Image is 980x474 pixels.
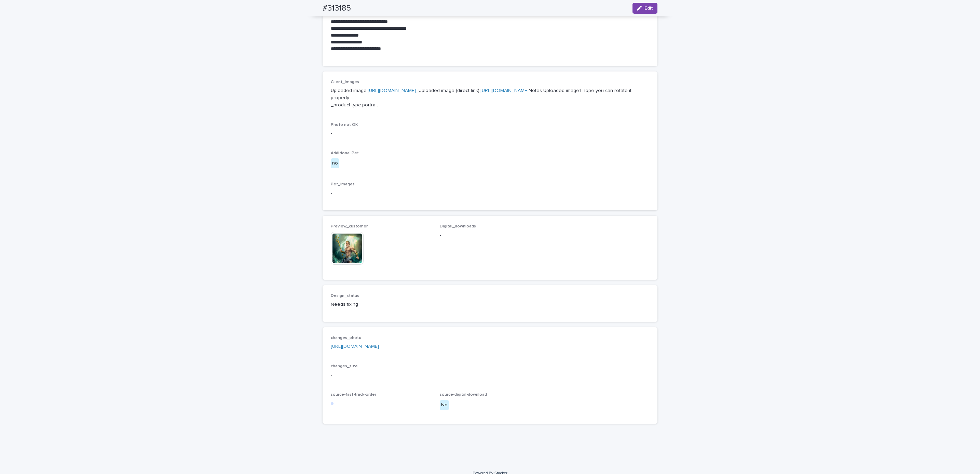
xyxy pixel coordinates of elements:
span: source-digital-download [440,393,487,397]
p: Needs fixing [331,301,432,308]
div: No [440,400,449,410]
span: Photo not OK [331,123,358,127]
p: - [331,130,649,137]
p: - [440,232,541,239]
button: Edit [632,3,657,14]
p: - [331,372,649,379]
p: - [331,190,649,197]
a: [URL][DOMAIN_NAME] [480,88,529,93]
h2: #313185 [323,3,351,13]
span: Edit [644,6,653,11]
span: changes_size [331,364,358,368]
span: Digital_downloads [440,224,476,228]
span: Preview_customer [331,224,368,228]
a: [URL][DOMAIN_NAME] [368,88,416,93]
span: Pet_Images [331,182,355,186]
span: Client_Images [331,80,359,84]
span: Additional Pet [331,151,359,155]
span: source-fast-track-order [331,393,376,397]
a: [URL][DOMAIN_NAME] [331,344,379,349]
div: no [331,158,339,168]
span: changes_photo [331,336,362,340]
span: Design_status [331,294,359,298]
p: Uploaded image: _Uploaded image (direct link): Notes Uploaded image:I hope you can rotate it prop... [331,87,649,108]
